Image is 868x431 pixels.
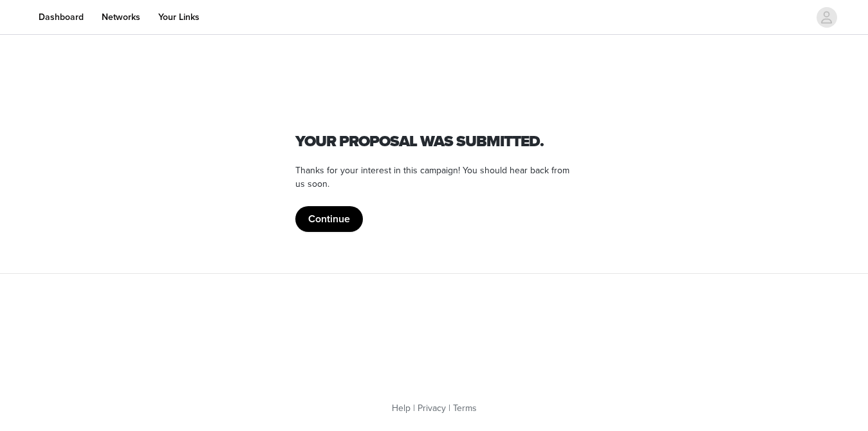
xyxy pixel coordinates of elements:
div: avatar [820,7,833,28]
a: Terms [453,403,477,414]
span: | [413,403,415,414]
h1: Your proposal was submitted. [295,130,573,153]
a: Privacy [418,403,446,414]
a: Help [392,403,411,414]
p: Thanks for your interest in this campaign! You should hear back from us soon. [295,164,573,191]
span: | [448,403,450,414]
a: Your Links [151,3,207,32]
button: Continue [295,206,363,232]
a: Dashboard [31,3,91,32]
a: Networks [94,3,148,32]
